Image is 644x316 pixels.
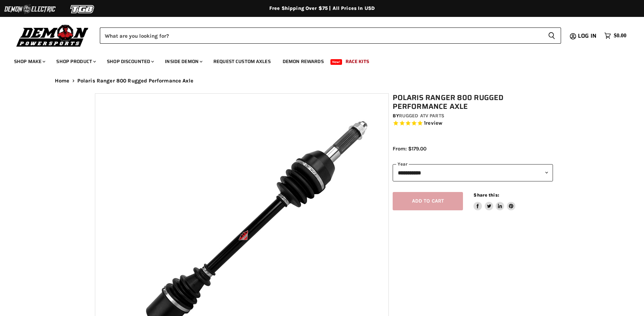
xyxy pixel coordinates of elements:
[277,54,329,69] a: Demon Rewards
[601,31,630,41] a: $0.00
[575,33,601,39] a: Log in
[614,32,626,39] span: $0.00
[51,54,100,69] a: Shop Product
[14,23,91,48] img: Demon Powersports
[100,27,542,44] input: Search
[424,120,442,126] span: 1 reviews
[542,27,561,44] button: Search
[393,93,553,111] h1: Polaris Ranger 800 Rugged Performance Axle
[578,31,597,40] span: Log in
[330,59,342,65] span: New!
[41,5,603,12] div: Free Shipping Over $75 | All Prices In USD
[474,192,515,211] aside: Share this:
[102,54,158,69] a: Shop Discounted
[399,113,444,119] a: Rugged ATV Parts
[393,112,553,120] div: by
[208,54,276,69] a: Request Custom Axles
[393,164,553,181] select: year
[100,27,561,44] form: Product
[393,145,426,152] span: From: $179.00
[56,2,109,16] img: TGB Logo 2
[9,51,625,69] ul: Main menu
[4,2,56,16] img: Demon Electric Logo 2
[340,54,374,69] a: Race Kits
[426,120,442,126] span: review
[160,54,207,69] a: Inside Demon
[9,54,50,69] a: Shop Make
[55,78,70,84] a: Home
[41,78,603,84] nav: Breadcrumbs
[77,78,193,84] span: Polaris Ranger 800 Rugged Performance Axle
[474,192,499,198] span: Share this:
[393,120,553,127] span: Rated 5.0 out of 5 stars 1 reviews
